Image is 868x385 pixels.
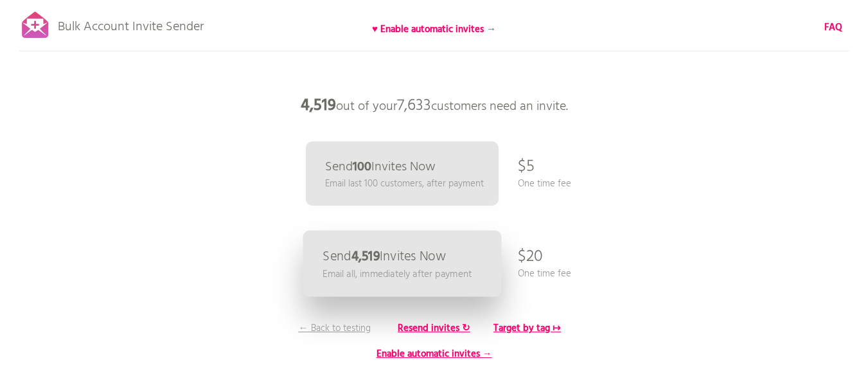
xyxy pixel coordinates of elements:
[518,177,571,191] p: One time fee
[323,267,472,282] p: Email all, immediately after payment
[376,346,492,362] b: Enable automatic invites →
[306,141,499,206] a: Send100Invites Now Email last 100 customers, after payment
[824,21,842,35] a: FAQ
[518,238,543,276] p: $20
[58,8,204,40] p: Bulk Account Invite Sender
[353,157,371,177] b: 100
[242,87,627,125] p: out of your customers need an invite.
[518,267,571,281] p: One time fee
[325,161,436,174] p: Send Invites Now
[493,321,561,336] b: Target by tag ↦
[824,20,842,35] b: FAQ
[303,231,501,297] a: Send4,519Invites Now Email all, immediately after payment
[287,321,383,336] p: ← Back to testing
[351,246,379,267] b: 4,519
[323,250,446,264] p: Send Invites Now
[398,321,470,336] b: Resend invites ↻
[372,22,496,37] b: ♥ Enable automatic invites →
[518,148,535,186] p: $5
[325,177,484,191] p: Email last 100 customers, after payment
[397,93,431,119] span: 7,633
[301,93,336,119] b: 4,519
